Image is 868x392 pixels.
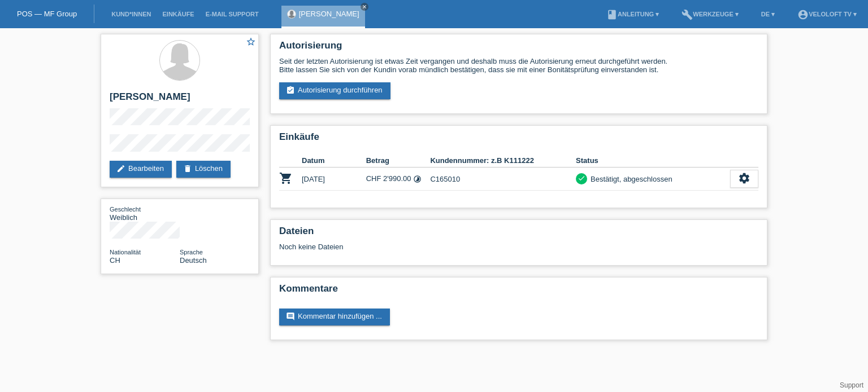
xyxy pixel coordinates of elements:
[430,154,576,168] th: Kundennummer: z.B K111222
[366,168,431,191] td: CHF 2'990.00
[279,131,758,148] h2: Einkäufe
[180,249,203,256] span: Sprache
[366,154,431,168] th: Betrag
[110,249,141,256] span: Nationalität
[17,10,77,18] a: POS — MF Group
[587,173,672,185] div: Bestätigt, abgeschlossen
[110,206,141,213] span: Geschlecht
[606,9,618,20] i: book
[430,168,576,191] td: C165010
[413,175,422,183] i: Fixe Raten (12 Raten)
[279,82,390,99] a: assignment_turned_inAutorisierung durchführen
[756,11,780,17] a: DE ▾
[797,9,809,20] i: account_circle
[286,312,295,321] i: comment
[601,11,665,17] a: bookAnleitung ▾
[682,9,693,20] i: build
[180,256,207,265] span: Deutsch
[176,161,231,178] a: deleteLöschen
[840,381,863,389] a: Support
[738,172,750,184] i: settings
[200,11,264,17] a: E-Mail Support
[106,11,157,17] a: Kund*innen
[299,10,359,18] a: [PERSON_NAME]
[279,309,390,325] a: commentKommentar hinzufügen ...
[279,171,293,185] i: POSP00027920
[302,154,366,168] th: Datum
[110,256,120,265] span: Schweiz
[279,57,758,74] div: Seit der letzten Autorisierung ist etwas Zeit vergangen und deshalb muss die Autorisierung erneut...
[183,164,192,173] i: delete
[116,164,125,173] i: edit
[157,11,199,17] a: Einkäufe
[110,91,250,108] h2: [PERSON_NAME]
[110,161,172,178] a: editBearbeiten
[302,168,366,191] td: [DATE]
[279,283,758,300] h2: Kommentare
[792,11,862,17] a: account_circleVeloLoft TV ▾
[286,86,295,95] i: assignment_turned_in
[110,205,180,222] div: Weiblich
[578,174,585,182] i: check
[361,3,368,11] a: close
[279,40,758,57] h2: Autorisierung
[246,37,256,49] a: star_border
[576,154,730,168] th: Status
[246,37,256,47] i: star_border
[362,4,367,10] i: close
[676,11,744,17] a: buildWerkzeuge ▾
[279,226,758,243] h2: Dateien
[279,243,624,251] div: Noch keine Dateien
